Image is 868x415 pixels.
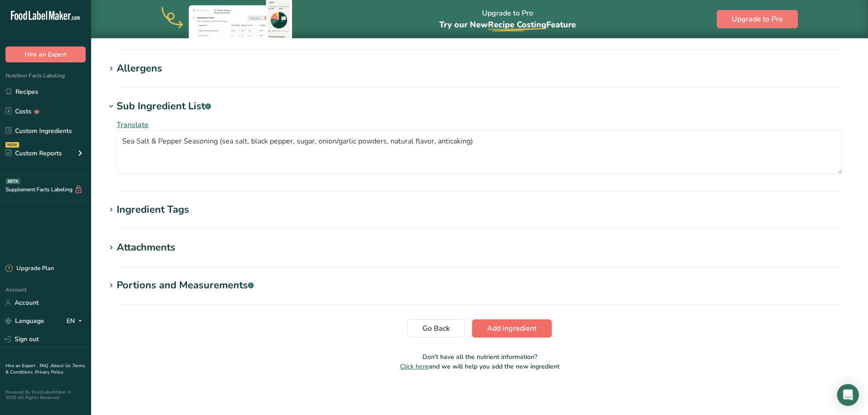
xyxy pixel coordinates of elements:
span: Recipe Costing [488,19,546,30]
button: Go Back [407,319,465,338]
div: EN [67,316,86,327]
div: Sub Ingredient List [117,99,211,114]
div: Custom Reports [5,149,62,158]
a: FAQ . [40,363,51,369]
div: Upgrade Plan [5,264,54,273]
span: Add ingredient [487,323,537,334]
span: Click here [400,362,429,371]
button: Upgrade to Pro [717,10,798,28]
span: Upgrade to Pro [732,14,783,25]
span: Translate [117,120,149,130]
a: Privacy Policy [35,369,63,375]
a: Hire an Expert . [5,363,38,369]
div: BETA [6,179,20,184]
button: Add ingredient [472,319,552,338]
div: Upgrade to Pro [439,0,576,38]
div: NEW [5,142,19,148]
p: and we will help you add the new ingredient [106,362,853,371]
div: Attachments [117,240,175,255]
p: Don't have all the nutrient information? [106,352,853,362]
div: Portions and Measurements [117,278,254,293]
div: Allergens [117,61,162,76]
a: About Us . [51,363,72,369]
div: Powered By FoodLabelMaker © 2025 All Rights Reserved [5,389,86,400]
span: Try our New Feature [439,19,576,30]
span: Go Back [422,323,450,334]
div: Open Intercom Messenger [837,384,859,406]
button: Hire an Expert [5,46,86,62]
a: Terms & Conditions . [5,363,85,375]
div: Ingredient Tags [117,202,189,217]
a: Language [5,313,44,329]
